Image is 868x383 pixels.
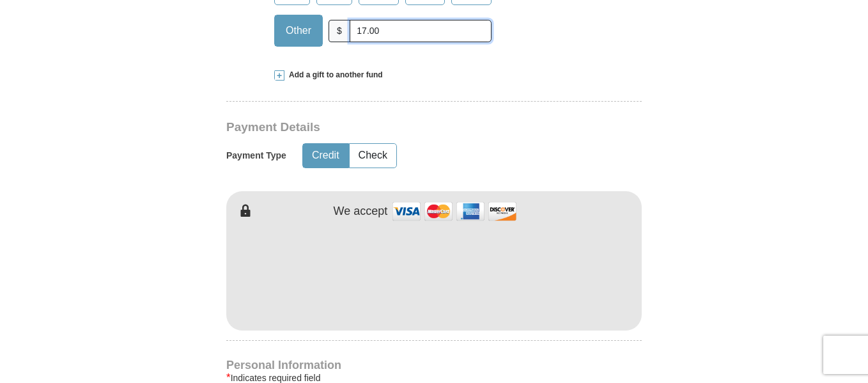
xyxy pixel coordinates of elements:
img: credit cards accepted [391,198,518,225]
button: Credit [303,144,348,168]
h4: We accept [334,205,388,219]
button: Check [350,144,396,168]
h4: Personal Information [226,360,642,370]
h3: Payment Details [226,120,552,135]
span: $ [329,20,350,42]
span: Add a gift to another fund [284,70,383,81]
h5: Payment Type [226,150,286,161]
span: Other [279,21,318,40]
input: Other Amount [350,20,492,42]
